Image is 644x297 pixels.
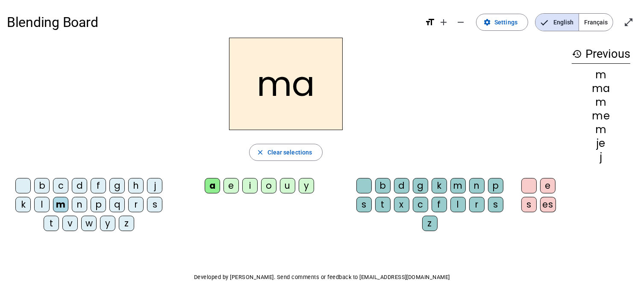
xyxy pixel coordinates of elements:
[413,197,428,212] div: c
[394,197,409,212] div: x
[147,197,162,212] div: s
[476,14,528,31] button: Settings
[572,97,630,107] div: m
[109,178,125,193] div: g
[488,197,503,212] div: s
[100,216,115,231] div: y
[572,111,630,121] div: me
[572,49,582,59] mat-icon: history
[375,197,391,212] div: t
[147,178,162,193] div: j
[249,144,323,161] button: Clear selections
[535,13,613,31] mat-button-toggle-group: Language selection
[15,197,31,212] div: k
[432,178,447,193] div: k
[81,216,97,231] div: w
[540,178,556,193] div: e
[572,152,630,162] div: j
[450,197,466,212] div: l
[620,14,637,31] button: Enter full screen
[205,178,220,193] div: a
[572,125,630,135] div: m
[356,197,372,212] div: s
[456,17,466,27] mat-icon: remove
[119,216,134,231] div: z
[109,197,125,212] div: q
[494,17,518,27] span: Settings
[572,70,630,80] div: m
[91,197,106,212] div: p
[469,178,485,193] div: n
[242,178,258,193] div: i
[572,45,630,64] h3: Previous
[521,197,537,212] div: s
[7,9,418,36] h1: Blending Board
[623,17,634,27] mat-icon: open_in_full
[425,17,435,27] mat-icon: format_size
[438,17,449,27] mat-icon: add
[540,197,556,212] div: es
[128,197,144,212] div: r
[435,14,452,31] button: Increase font size
[256,148,264,156] mat-icon: close
[535,14,579,31] span: English
[450,178,466,193] div: m
[488,178,503,193] div: p
[579,14,613,31] span: Français
[432,197,447,212] div: f
[299,178,314,193] div: y
[72,197,87,212] div: n
[34,178,50,193] div: b
[469,197,485,212] div: r
[128,178,144,193] div: h
[91,178,106,193] div: f
[483,18,491,26] mat-icon: settings
[413,178,428,193] div: g
[268,147,312,157] span: Clear selections
[375,178,391,193] div: b
[422,216,438,231] div: z
[53,197,68,212] div: m
[452,14,469,31] button: Decrease font size
[572,138,630,148] div: je
[53,178,68,193] div: c
[223,178,239,193] div: e
[44,216,59,231] div: t
[34,197,50,212] div: l
[572,83,630,94] div: ma
[72,178,87,193] div: d
[261,178,276,193] div: o
[280,178,295,193] div: u
[62,216,78,231] div: v
[229,38,343,130] h2: ma
[394,178,409,193] div: d
[7,272,637,282] p: Developed by [PERSON_NAME]. Send comments or feedback to [EMAIL_ADDRESS][DOMAIN_NAME]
